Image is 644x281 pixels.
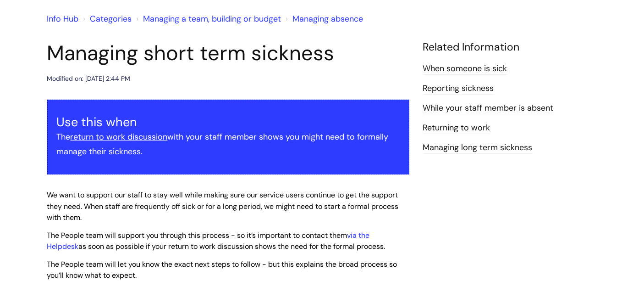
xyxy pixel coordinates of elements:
[71,131,168,142] a: return to work discussion
[143,13,281,24] a: Managing a team, building or budget
[423,122,490,134] a: Returning to work
[284,11,363,26] li: Managing absence
[423,63,507,75] a: When someone is sick
[47,190,399,223] span: We want to support our staff to stay well while making sure our service users continue to get the...
[423,142,533,154] a: Managing long term sickness
[47,230,385,252] span: The People team will support you through this process - so it’s important to contact them as soon...
[423,41,597,54] h4: Related Information
[47,41,409,66] h1: Managing short term sickness
[47,259,397,281] span: The People team will let you know the exact next steps to follow - but this explains the broad pr...
[47,73,131,84] div: Modified on: [DATE] 2:44 PM
[47,13,79,24] a: Info Hub
[57,129,400,159] p: The with your staff member shows you might need to formally manage their sickness.
[293,13,363,24] a: Managing absence
[81,11,132,26] li: Solution home
[90,13,132,24] a: Categories
[423,83,494,95] a: Reporting sickness
[423,102,554,114] a: While‌ ‌your‌ ‌staff‌ ‌member‌ ‌is‌ ‌absent‌
[57,115,400,129] h3: Use this when
[134,11,281,26] li: Managing a team, building or budget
